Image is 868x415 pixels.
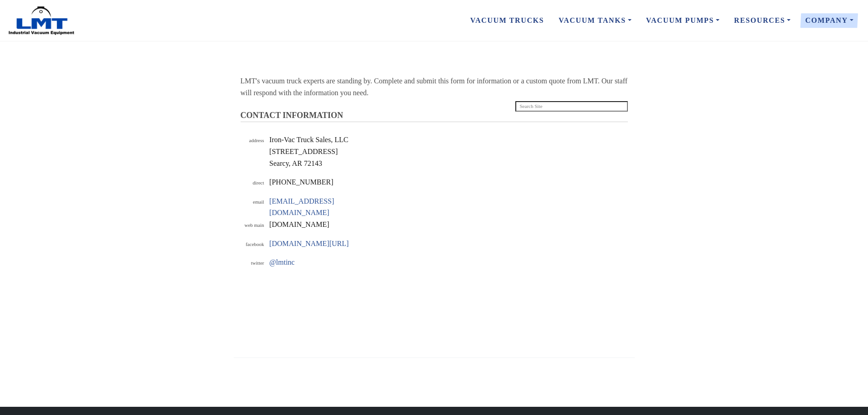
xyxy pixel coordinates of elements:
span: direct [252,180,264,185]
span: twitter [251,260,264,266]
a: [EMAIL_ADDRESS][DOMAIN_NAME] [269,197,334,217]
a: [DOMAIN_NAME][URL] [269,240,349,247]
div: LMT's vacuum truck experts are standing by. Complete and submit this form for information or a cu... [241,75,628,98]
a: Company [798,11,861,30]
img: LMT [7,6,76,36]
span: [PHONE_NUMBER] [269,178,333,186]
span: [DOMAIN_NAME] [269,220,329,228]
span: facebook [246,241,264,247]
a: Vacuum Tanks [551,11,639,30]
span: address [249,138,264,143]
span: CONTACT INFORMATION [241,111,344,120]
a: Resources [727,11,798,30]
input: Search Site [515,101,628,112]
a: Vacuum Trucks [463,11,551,30]
a: @lmtinc [269,258,295,266]
a: Vacuum Pumps [639,11,727,30]
span: email [253,199,264,205]
span: web main [244,222,264,228]
span: Iron-Vac Truck Sales, LLC [STREET_ADDRESS] Searcy, AR 72143 [269,136,348,167]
